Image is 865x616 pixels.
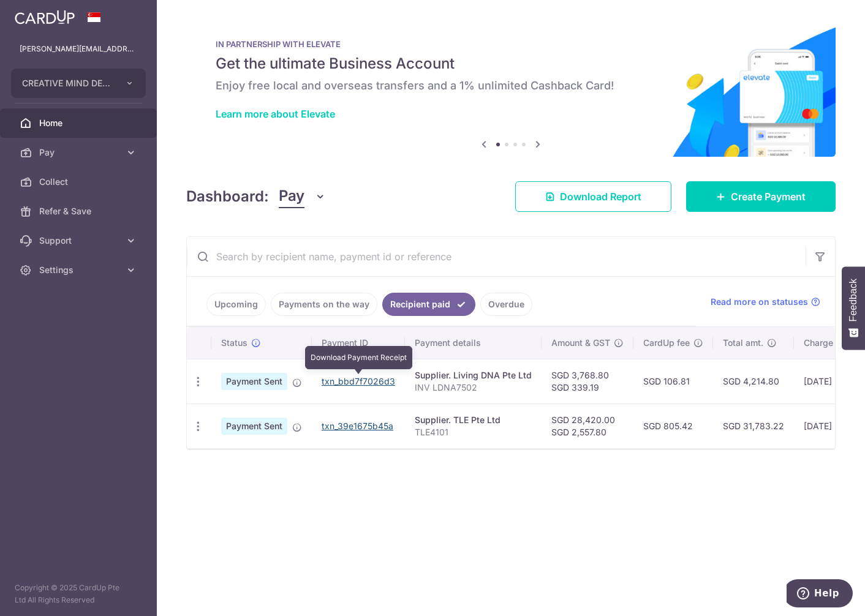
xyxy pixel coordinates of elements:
span: Pay [279,185,304,208]
span: Total amt. [723,337,763,349]
span: Payment Sent [221,418,287,435]
td: SGD 805.42 [633,404,713,448]
span: Feedback [848,279,859,321]
a: Overdue [480,293,532,316]
span: Amount & GST [551,337,610,349]
th: Payment ID [312,327,405,359]
span: CardUp fee [643,337,690,349]
p: INV LDNA7502 [415,381,532,394]
p: [PERSON_NAME][EMAIL_ADDRESS][DOMAIN_NAME] [20,43,137,55]
button: Feedback - Show survey [842,266,865,350]
button: Pay [279,185,326,208]
td: SGD 4,214.80 [713,359,794,404]
td: SGD 106.81 [633,359,713,404]
td: SGD 28,420.00 SGD 2,557.80 [542,404,633,448]
p: IN PARTNERSHIP WITH ELEVATE [216,39,806,49]
a: txn_39e1675b45a [322,421,393,431]
p: TLE4101 [415,426,532,438]
h6: Enjoy free local and overseas transfers and a 1% unlimited Cashback Card! [216,78,806,93]
div: Download Payment Receipt [305,346,412,369]
input: Search by recipient name, payment id or reference [187,237,806,276]
span: Support [39,235,120,247]
a: Recipient paid [382,293,475,316]
span: Status [221,337,247,349]
span: CREATIVE MIND DESIGN PTE. LTD. [22,77,113,89]
span: Settings [39,264,120,276]
span: Charge date [804,337,854,349]
a: Download Report [515,181,671,212]
td: SGD 3,768.80 SGD 339.19 [542,359,633,404]
h4: Dashboard: [186,186,269,208]
img: Renovation banner [186,20,836,157]
iframe: Opens a widget where you can find more information [787,579,853,610]
td: SGD 31,783.22 [713,404,794,448]
a: Upcoming [206,293,266,316]
a: Create Payment [686,181,836,212]
div: Supplier. Living DNA Pte Ltd [415,369,532,381]
span: Collect [39,176,120,188]
div: Supplier. TLE Pte Ltd [415,414,532,426]
span: Payment Sent [221,373,287,390]
span: Create Payment [731,189,806,204]
a: txn_bbd7f7026d3 [322,376,395,386]
button: CREATIVE MIND DESIGN PTE. LTD. [11,69,146,98]
img: CardUp [15,10,75,24]
span: Refer & Save [39,205,120,217]
span: Read more on statuses [711,296,808,308]
span: Download Report [560,189,641,204]
span: Pay [39,146,120,159]
a: Learn more about Elevate [216,108,335,120]
a: Read more on statuses [711,296,820,308]
span: Home [39,117,120,129]
h5: Get the ultimate Business Account [216,54,806,73]
a: Payments on the way [271,293,377,316]
th: Payment details [405,327,542,359]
